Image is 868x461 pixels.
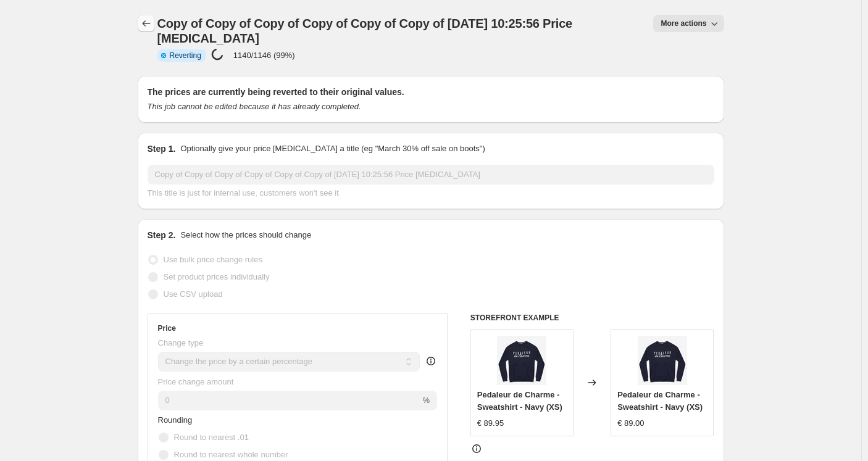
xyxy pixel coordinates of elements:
[233,51,295,60] p: 1140/1146 (99%)
[157,17,573,45] span: Copy of Copy of Copy of Copy of Copy of Copy of [DATE] 10:25:56 Price [MEDICAL_DATA]
[470,313,714,323] h6: STOREFRONT EXAMPLE
[158,391,420,410] input: -15
[425,355,437,367] div: help
[148,188,339,197] span: This title is just for internal use, customers won't see it
[148,165,714,185] input: 30% off holiday sale
[148,102,361,111] i: This job cannot be edited because it has already completed.
[661,19,706,28] span: More actions
[148,229,176,241] h2: Step 2.
[148,143,176,155] h2: Step 1.
[497,336,546,385] img: La_Machine_Pedaleur_de_Charme_Navy_Sweatshirt_Flat_80x.jpg
[158,377,234,386] span: Price change amount
[180,143,485,155] p: Optionally give your price [MEDICAL_DATA] a title (eg "March 30% off sale on boots")
[148,86,714,98] h2: The prices are currently being reverted to their original values.
[180,229,311,241] p: Select how the prices should change
[653,15,724,32] button: More actions
[422,396,430,405] span: %
[477,390,562,412] span: Pedaleur de Charme - Sweatshirt - Navy (XS)
[174,433,249,442] span: Round to nearest .01
[158,415,193,425] span: Rounding
[138,15,155,32] button: Price change jobs
[638,336,687,385] img: La_Machine_Pedaleur_de_Charme_Navy_Sweatshirt_Flat_80x.jpg
[617,417,644,430] div: € 89.00
[164,289,223,299] span: Use CSV upload
[477,417,504,430] div: € 89.95
[164,272,270,281] span: Set product prices individually
[174,450,288,459] span: Round to nearest whole number
[158,338,204,347] span: Change type
[164,255,262,264] span: Use bulk price change rules
[170,51,201,60] span: Reverting
[158,323,176,333] h3: Price
[617,390,703,412] span: Pedaleur de Charme - Sweatshirt - Navy (XS)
